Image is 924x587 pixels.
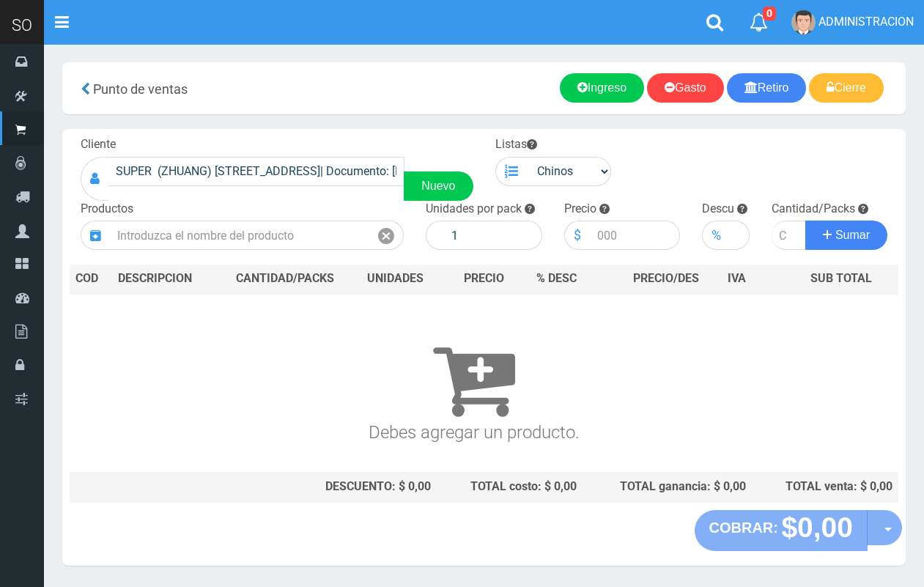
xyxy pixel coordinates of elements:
span: Punto de ventas [93,81,188,97]
label: Unidades por pack [426,201,522,218]
span: % DESC [536,271,577,285]
h3: Debes agregar un producto. [75,315,872,442]
span: ADMINISTRACION [818,15,914,29]
input: Introduzca el nombre del producto [110,221,369,250]
span: CRIPCION [139,271,192,285]
label: Cantidad/Packs [772,201,855,218]
th: UNIDADES [353,265,437,294]
a: Gasto [647,73,724,103]
button: Sumar [805,221,887,250]
button: COBRAR: $0,00 [695,510,868,551]
span: IVA [728,271,746,285]
div: TOTAL ganancia: $ 0,00 [588,479,747,495]
label: Listas [495,136,537,153]
span: PRECIO/DES [633,271,699,285]
th: CANTIDAD/PACKS [218,265,353,294]
div: $ [564,221,590,250]
input: 1 [444,221,542,250]
input: Cantidad [772,221,807,250]
strong: $0,00 [781,512,853,543]
th: DES [112,265,218,294]
span: Sumar [835,229,870,241]
label: Descu [702,201,734,218]
a: Retiro [727,73,807,103]
th: COD [70,265,112,294]
input: Consumidor Final [108,157,404,186]
a: Ingreso [560,73,644,103]
span: SUB TOTAL [810,270,872,287]
span: 0 [763,7,776,21]
strong: COBRAR: [709,520,778,536]
div: DESCUENTO: $ 0,00 [223,479,431,495]
input: 000 [730,221,749,250]
div: % [702,221,730,250]
label: Precio [564,201,596,218]
label: Cliente [81,136,116,153]
label: Productos [81,201,133,218]
span: PRECIO [464,270,504,287]
img: User Image [791,10,816,34]
div: TOTAL venta: $ 0,00 [758,479,892,495]
a: Nuevo [404,171,473,201]
input: 000 [590,221,681,250]
a: Cierre [809,73,884,103]
div: TOTAL costo: $ 0,00 [443,479,576,495]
